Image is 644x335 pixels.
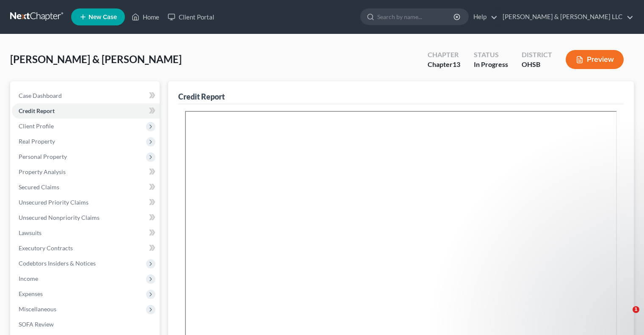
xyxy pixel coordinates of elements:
[12,164,160,180] a: Property Analysis
[88,14,117,20] span: New Case
[566,50,624,69] button: Preview
[469,9,498,25] a: Help
[522,60,552,69] div: OHSB
[163,9,218,25] a: Client Portal
[474,50,508,60] div: Status
[19,122,54,130] span: Client Profile
[19,229,41,236] span: Lawsuits
[127,9,163,25] a: Home
[474,60,508,69] div: In Progress
[19,244,73,252] span: Executory Contracts
[633,306,639,313] span: 1
[428,50,460,60] div: Chapter
[12,195,160,210] a: Unsecured Priority Claims
[453,60,460,68] span: 13
[19,260,96,267] span: Codebtors Insiders & Notices
[428,60,460,69] div: Chapter
[12,225,160,241] a: Lawsuits
[19,183,59,191] span: Secured Claims
[12,210,160,225] a: Unsecured Nonpriority Claims
[498,9,633,25] a: [PERSON_NAME] & [PERSON_NAME] LLC
[19,214,100,221] span: Unsecured Nonpriority Claims
[19,168,66,175] span: Property Analysis
[10,53,182,65] span: [PERSON_NAME] & [PERSON_NAME]
[19,275,38,282] span: Income
[19,138,55,145] span: Real Property
[12,180,160,195] a: Secured Claims
[19,305,56,313] span: Miscellaneous
[178,91,225,102] div: Credit Report
[12,103,160,119] a: Credit Report
[377,9,455,25] input: Search by name...
[19,199,88,206] span: Unsecured Priority Claims
[19,321,54,328] span: SOFA Review
[19,290,43,297] span: Expenses
[19,153,67,160] span: Personal Property
[522,50,552,60] div: District
[12,317,160,332] a: SOFA Review
[12,88,160,103] a: Case Dashboard
[19,92,62,99] span: Case Dashboard
[19,107,55,114] span: Credit Report
[615,306,636,327] iframe: Intercom live chat
[12,241,160,256] a: Executory Contracts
